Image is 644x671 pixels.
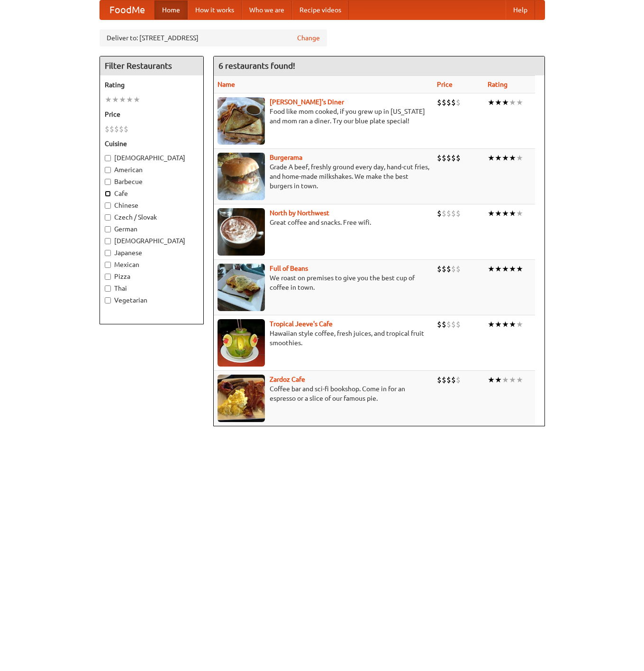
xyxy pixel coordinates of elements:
[437,153,442,163] li: $
[442,153,446,163] li: $
[105,238,111,244] input: [DEMOGRAPHIC_DATA]
[218,273,429,292] p: We roast on premises to give you the best cup of coffee in town.
[509,97,516,108] li: ★
[105,236,199,246] label: [DEMOGRAPHIC_DATA]
[218,97,265,145] img: sallys.jpg
[105,202,111,209] input: Chinese
[105,295,199,305] label: Vegetarian
[488,153,495,163] li: ★
[105,226,111,232] input: German
[270,154,302,161] a: Burgerama
[105,153,199,163] label: [DEMOGRAPHIC_DATA]
[509,375,516,385] li: ★
[488,81,508,88] a: Rating
[105,214,111,221] input: Czech / Slovak
[270,320,333,328] a: Tropical Jeeve's Cafe
[109,124,114,134] li: $
[119,94,126,105] li: ★
[105,285,111,292] input: Thai
[495,319,502,330] li: ★
[437,264,442,274] li: $
[509,153,516,163] li: ★
[270,376,305,383] a: Zardoz Cafe
[218,162,429,191] p: Grade A beef, freshly ground every day, hand-cut fries, and home-made milkshakes. We make the bes...
[105,260,199,269] label: Mexican
[502,264,509,274] li: ★
[188,0,242,19] a: How it works
[218,81,235,88] a: Name
[105,191,111,197] input: Cafe
[105,189,199,198] label: Cafe
[218,61,295,70] ng-pluralize: 6 restaurants found!
[218,384,429,403] p: Coffee bar and sci-fi bookshop. Come in for an espresso or a slice of our famous pie.
[516,375,523,385] li: ★
[105,139,199,148] h5: Cuisine
[105,177,199,186] label: Barbecue
[451,319,456,330] li: $
[105,179,111,185] input: Barbecue
[451,97,456,108] li: $
[456,97,461,108] li: $
[105,248,199,257] label: Japanese
[437,208,442,219] li: $
[114,124,119,134] li: $
[495,375,502,385] li: ★
[516,97,523,108] li: ★
[100,29,327,46] div: Deliver to: [STREET_ADDRESS]
[218,218,429,227] p: Great coffee and snacks. Free wifi.
[495,153,502,163] li: ★
[495,264,502,274] li: ★
[509,208,516,219] li: ★
[446,153,451,163] li: $
[451,208,456,219] li: $
[502,208,509,219] li: ★
[502,97,509,108] li: ★
[218,329,429,348] p: Hawaiian style coffee, fresh juices, and tropical fruit smoothies.
[218,107,429,126] p: Food like mom cooked, if you grew up in [US_STATE] and mom ran a diner. Try our blue plate special!
[105,272,199,281] label: Pizza
[105,274,111,280] input: Pizza
[516,153,523,163] li: ★
[105,80,199,90] h5: Rating
[488,375,495,385] li: ★
[437,81,453,88] a: Price
[488,97,495,108] li: ★
[516,208,523,219] li: ★
[516,264,523,274] li: ★
[516,319,523,330] li: ★
[124,124,128,134] li: $
[488,264,495,274] li: ★
[502,375,509,385] li: ★
[270,209,329,217] a: North by Northwest
[442,264,446,274] li: $
[297,33,320,43] a: Change
[105,250,111,256] input: Japanese
[292,0,349,19] a: Recipe videos
[502,319,509,330] li: ★
[506,0,535,19] a: Help
[509,319,516,330] li: ★
[456,375,461,385] li: $
[437,375,442,385] li: $
[446,208,451,219] li: $
[105,165,199,175] label: American
[446,375,451,385] li: $
[100,56,203,75] h4: Filter Restaurants
[446,97,451,108] li: $
[105,110,199,119] h5: Price
[442,375,446,385] li: $
[270,98,344,106] b: [PERSON_NAME]'s Diner
[218,264,265,311] img: beans.jpg
[242,0,292,19] a: Who we are
[456,319,461,330] li: $
[456,153,461,163] li: $
[451,375,456,385] li: $
[495,97,502,108] li: ★
[442,208,446,219] li: $
[437,319,442,330] li: $
[105,155,111,161] input: [DEMOGRAPHIC_DATA]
